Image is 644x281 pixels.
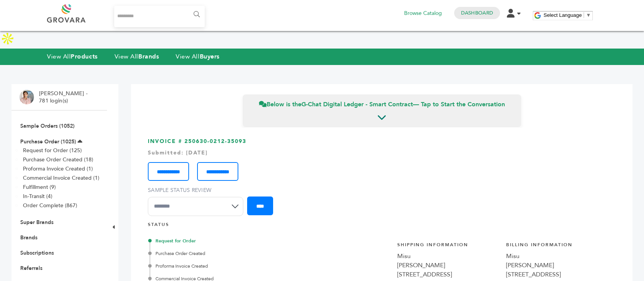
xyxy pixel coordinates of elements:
[23,165,93,172] a: Proforma Invoice Created (1)
[397,270,498,279] div: [STREET_ADDRESS]
[148,138,616,221] h3: INVOICE # 250630-0212-35093
[20,122,74,130] a: Sample Orders (1052)
[23,156,93,163] a: Purchase Order Created (18)
[259,100,505,109] span: Below is the — Tap to Start the Conversation
[150,250,312,257] div: Purchase Order Created
[47,52,98,61] a: View AllProducts
[148,221,616,232] h4: STATUS
[461,10,493,16] a: Dashboard
[20,249,54,257] a: Subscriptions
[150,237,312,244] div: Request for Order
[586,12,591,18] span: ▼
[20,219,53,226] a: Super Brands
[301,100,413,109] strong: G-Chat Digital Ledger - Smart Contract
[39,90,89,105] li: [PERSON_NAME] - 781 login(s)
[397,252,498,261] div: Misu
[23,147,82,154] a: Request for Order (125)
[71,52,97,61] strong: Products
[506,252,607,261] div: Misu
[397,242,498,252] h4: Shipping Information
[506,270,607,279] div: [STREET_ADDRESS]
[544,12,582,18] span: Select Language
[404,9,442,18] a: Browse Catalog
[115,52,159,61] a: View AllBrands
[150,263,312,270] div: Proforma Invoice Created
[397,261,498,270] div: [PERSON_NAME]
[20,234,37,241] a: Brands
[23,193,52,200] a: In-Transit (4)
[138,52,159,61] strong: Brands
[20,138,76,145] a: Purchase Order (1025)
[200,52,220,61] strong: Buyers
[20,265,42,272] a: Referrals
[148,187,247,194] label: Sample Status Review
[114,6,205,27] input: Search...
[23,184,56,191] a: Fulfillment (9)
[148,149,616,157] div: Submitted: [DATE]
[23,202,77,209] a: Order Complete (867)
[544,12,591,18] a: Select Language​
[506,242,607,252] h4: Billing Information
[23,174,99,182] a: Commercial Invoice Created (1)
[176,52,220,61] a: View AllBuyers
[506,261,607,270] div: [PERSON_NAME]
